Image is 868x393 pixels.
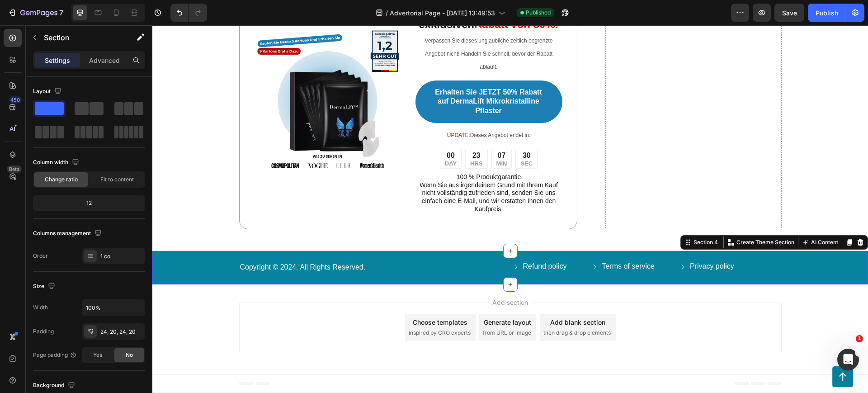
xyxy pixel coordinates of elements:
p: Settings [45,56,70,65]
div: 00 [292,126,304,135]
span: Change ratio [45,175,78,184]
span: 1 [856,335,863,342]
div: Layout [33,85,63,98]
div: Publish [816,8,838,18]
p: Erhalten Sie JETZT 50% Rabatt auf DermaLift Mikrokristalline Pflaster [281,62,392,90]
div: Columns management [33,227,104,240]
div: Section 4 [539,213,567,221]
span: / [386,8,388,18]
span: Published [526,9,551,17]
div: 24, 20, 24, 20 [100,328,143,336]
span: Wenn Sie aus irgendeinem Grund mit Ihrem Kauf nicht vollständig zufrieden sind, senden Sie uns ei... [267,156,406,188]
div: 12 [35,197,143,209]
a: Erhalten Sie JETZT 50% Rabatt auf DermaLift Mikrokristalline Pflaster [263,55,410,98]
div: 1 col [100,252,143,260]
p: SEC [368,135,380,141]
span: Fit to content [100,175,134,184]
a: Refund policy [360,237,425,246]
div: Padding [33,327,54,336]
p: DAY [292,135,304,141]
p: 7 [59,7,63,18]
span: No [126,351,133,359]
div: Size [33,280,57,293]
span: Add section [336,272,379,282]
div: Undo/Redo [170,4,207,22]
div: Order [33,252,48,260]
button: AI Content [648,212,688,223]
p: Create Theme Section [584,213,642,221]
input: Auto [82,299,145,316]
div: 23 [318,126,330,135]
button: 7 [4,4,67,22]
p: Copyright © 2024. All Rights Reserved. [88,237,355,247]
button: Save [774,4,804,22]
div: Generate layout [331,292,379,302]
div: 07 [344,126,355,135]
a: Privacy policy [527,237,593,246]
p: HRS [318,135,330,141]
p: Section [44,32,118,43]
div: Background [33,379,77,392]
div: Choose templates [260,292,315,302]
div: 30 [368,126,380,135]
span: inspired by CRO experts [256,303,318,312]
div: Add blank section [398,292,453,302]
div: Column width [33,156,81,169]
sup: Dieses Angebot endet in: [318,107,378,113]
button: Publish [808,4,846,22]
iframe: To enrich screen reader interactions, please activate Accessibility in Grammarly extension settings [152,25,868,393]
span: 100 % Produktgarantie [304,148,368,155]
span: Advertorial Page - [DATE] 13:49:53 [390,8,495,18]
div: Width [33,303,48,312]
span: then drag & drop elements [391,303,458,312]
p: Refund policy [371,237,415,246]
span: Save [782,9,797,17]
p: Privacy policy [538,237,582,246]
p: Advanced [89,56,120,65]
sup: UPDATE: [295,107,318,113]
div: Beta [7,166,22,173]
span: Yes [93,351,102,359]
span: from URL or image [330,303,379,312]
div: Page padding [33,351,77,359]
div: 450 [9,96,22,104]
a: Terms of service [439,237,513,246]
p: Terms of service [449,237,502,246]
p: MIN [344,135,355,141]
iframe: Intercom live chat [837,349,859,370]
